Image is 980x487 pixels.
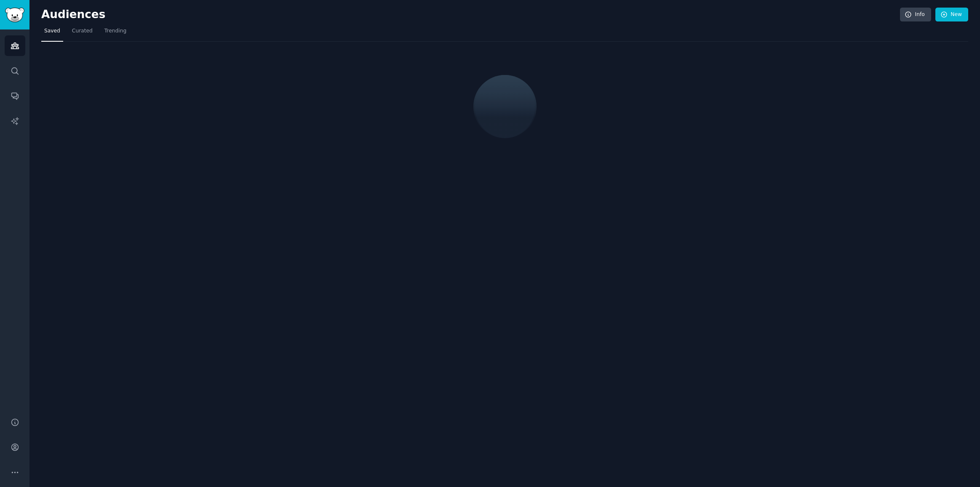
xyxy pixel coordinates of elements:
h2: Audiences [41,8,900,21]
a: Trending [101,24,129,42]
a: Curated [69,24,96,42]
a: Info [900,8,931,22]
span: Trending [104,27,126,35]
a: Saved [41,24,63,42]
a: New [935,8,968,22]
span: Curated [72,27,93,35]
span: Saved [44,27,60,35]
img: GummySearch logo [5,8,24,22]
